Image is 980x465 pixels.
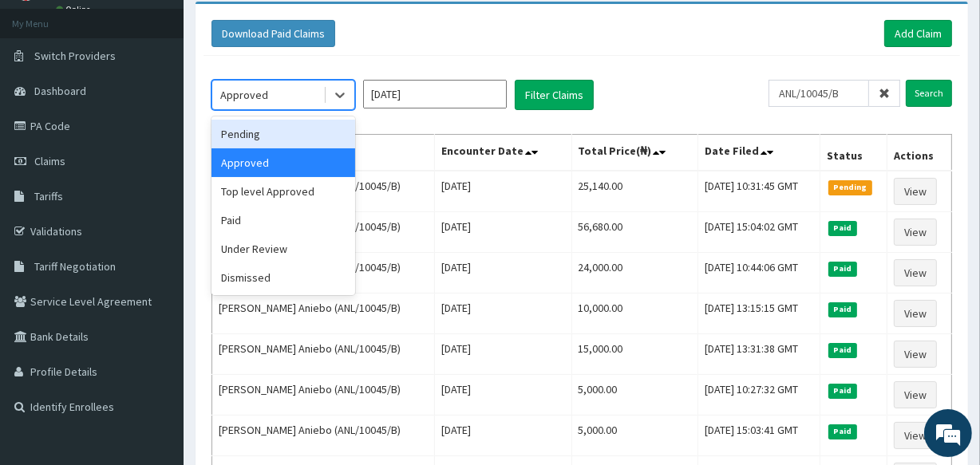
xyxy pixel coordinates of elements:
[571,135,698,171] th: Total Price(₦)
[698,334,820,375] td: [DATE] 13:31:38 GMT
[435,212,571,253] td: [DATE]
[212,334,435,375] td: [PERSON_NAME] Aniebo (ANL/10045/B)
[698,212,820,253] td: [DATE] 15:04:02 GMT
[571,253,698,294] td: 24,000.00
[56,4,94,15] a: Online
[698,253,820,294] td: [DATE] 10:44:06 GMT
[571,416,698,456] td: 5,000.00
[34,49,116,63] span: Switch Providers
[828,180,872,195] span: Pending
[34,84,86,98] span: Dashboard
[887,135,951,171] th: Actions
[894,178,937,205] a: View
[828,262,857,276] span: Paid
[698,135,820,171] th: Date Filed
[211,148,355,177] div: Approved
[571,334,698,375] td: 15,000.00
[515,80,594,110] button: Filter Claims
[435,416,571,456] td: [DATE]
[828,384,857,398] span: Paid
[34,154,65,168] span: Claims
[211,263,355,292] div: Dismissed
[828,221,857,235] span: Paid
[571,171,698,212] td: 25,140.00
[571,375,698,416] td: 5,000.00
[262,8,300,46] div: Minimize live chat window
[34,259,116,274] span: Tariff Negotiation
[828,343,857,357] span: Paid
[211,20,335,47] button: Download Paid Claims
[828,424,857,439] span: Paid
[894,219,937,246] a: View
[435,171,571,212] td: [DATE]
[8,302,304,358] textarea: Type your message and hit 'Enter'
[906,80,952,107] input: Search
[212,294,435,334] td: [PERSON_NAME] Aniebo (ANL/10045/B)
[698,375,820,416] td: [DATE] 10:27:32 GMT
[211,234,355,263] div: Under Review
[435,135,571,171] th: Encounter Date
[571,294,698,334] td: 10,000.00
[769,80,869,107] input: Search by HMO ID
[435,334,571,375] td: [DATE]
[212,416,435,456] td: [PERSON_NAME] Aniebo (ANL/10045/B)
[30,80,65,120] img: d_794563401_company_1708531726252_794563401
[363,80,507,108] input: Select Month and Year
[220,87,268,103] div: Approved
[894,381,937,408] a: View
[820,135,887,171] th: Status
[34,189,63,203] span: Tariffs
[211,206,355,234] div: Paid
[698,416,820,456] td: [DATE] 15:03:41 GMT
[211,120,355,148] div: Pending
[435,253,571,294] td: [DATE]
[212,375,435,416] td: [PERSON_NAME] Aniebo (ANL/10045/B)
[894,300,937,327] a: View
[93,134,220,295] span: We're online!
[828,302,857,317] span: Paid
[698,294,820,334] td: [DATE] 13:15:15 GMT
[884,20,952,47] a: Add Claim
[83,89,268,110] div: Chat with us now
[894,422,937,449] a: View
[211,177,355,206] div: Top level Approved
[571,212,698,253] td: 56,680.00
[435,294,571,334] td: [DATE]
[894,341,937,368] a: View
[698,171,820,212] td: [DATE] 10:31:45 GMT
[435,375,571,416] td: [DATE]
[894,259,937,286] a: View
